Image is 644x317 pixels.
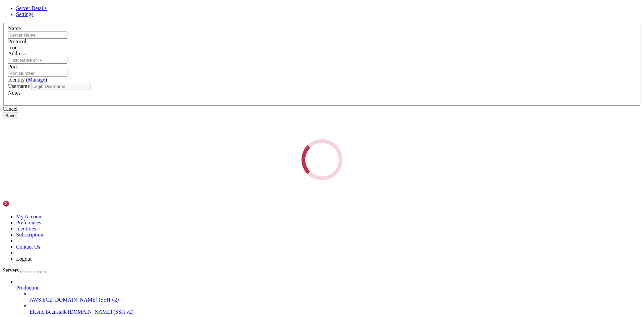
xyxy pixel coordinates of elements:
[3,83,59,88] span: ├─3207 dovecot/config
[3,48,557,54] x-row: Memory: 5.1M
[3,140,557,145] x-row: [DATE] 21:12:12 [DOMAIN_NAME] dovecot[3205]: imap-login: Disconnected: Connection closed: SSL_acc...
[3,54,557,60] x-row: CPU: 50.125s
[3,60,557,65] x-row: CGroup: /system.slice/dovecot.service
[3,151,557,157] x-row: [DATE] 21:13:49 [DOMAIN_NAME] dovecot[3205]: imap([EMAIL_ADDRESS][DOMAIN_NAME])<21836><kpITjDw+SN...
[16,226,36,231] a: Identities
[3,117,557,122] x-row: [DATE] 21:11:54 [DOMAIN_NAME] dovecot[3205]: imap-login: Disconnected: Connection closed (no auth...
[3,65,75,71] span: ├─3203 /usr/sbin/dovecot -F
[518,128,521,134] span: >
[515,105,518,111] span: >
[8,57,67,64] input: Host Name or IP
[3,219,5,225] span: ~
[3,20,557,25] x-row: Docs: man:dovecot(1)
[8,39,26,44] label: Protocol
[3,162,5,168] span: ~
[8,45,17,50] label: Icon
[16,285,641,291] a: Production
[3,254,5,259] span: ~
[515,117,518,122] span: >
[16,214,43,219] a: My Account
[16,11,34,17] a: Settings
[30,309,641,315] a: Elastic Beanstalk [DOMAIN_NAME] (SSH v2)
[555,151,558,157] span: >
[16,232,43,237] a: Subscription
[3,231,5,236] span: ~
[8,51,25,56] label: Address
[293,131,351,189] div: Loading...
[3,25,557,31] x-row: [URL][DOMAIN_NAME]
[8,25,21,31] label: Name
[16,5,47,11] a: Server Details
[515,100,518,105] span: >
[3,134,557,140] x-row: [DATE] 21:12:07 [DOMAIN_NAME] dovecot[3205]: imap-login: Disconnected: Connection closed: SSL_acc...
[3,88,56,94] span: └─3488 dovecot/stats
[3,236,5,242] span: ~
[3,77,51,82] span: ├─3205 dovecot/log
[3,259,5,265] span: ~
[3,267,46,273] a: Servers
[26,77,47,83] span: ( )
[515,111,518,117] span: >
[3,214,5,219] span: ~
[3,71,56,76] span: ├─3204 dovecot/anvil
[3,8,557,14] x-row: Loaded: loaded (/lib/systemd/system/dovecot.service; enabled; vendor preset: enabled)
[3,168,5,173] span: ~
[3,111,557,117] x-row: [DATE] 21:11:26 [DOMAIN_NAME] dovecot[3205]: pop3-login: Disconnected: Disconnected: Too many bad...
[8,70,67,77] input: Port Number
[3,202,5,208] span: ~
[3,3,5,8] span: ●
[3,265,557,271] x-row: log file: connected: Disconnected: Too many bad commands
[3,157,5,162] span: ~
[30,303,641,315] li: Elastic Beanstalk [DOMAIN_NAME] (SSH v2)
[3,43,557,48] x-row: Tasks: 5 (limit: 18592)
[31,83,91,90] input: Login Username
[3,197,5,202] span: ~
[21,14,64,19] span: active (running)
[3,191,5,196] span: ~
[3,128,557,134] x-row: [DATE] 21:12:05 [DOMAIN_NAME] dovecot[3205]: imap-login: Disconnected: Connection closed: SSL_acc...
[3,208,5,213] span: ~
[30,291,641,303] li: AWS EC2 [DOMAIN_NAME] (SSH v2)
[3,3,557,8] x-row: dovecot.service - Dovecot IMAP/POP3 email server
[16,220,41,225] a: Preferences
[8,32,67,39] input: Server Name
[28,77,45,83] a: Manage
[3,122,557,128] x-row: [DATE] 21:12:02 [DOMAIN_NAME] dovecot[3205]: imap-login: Disconnected: Connection closed (no auth...
[3,225,5,230] span: ~
[30,309,67,315] span: Elastic Beanstalk
[3,100,557,105] x-row: [DATE] 21:11:23 [DOMAIN_NAME] dovecot[3205]: pop3-login: Disconnected: Disconnected: Too many bad...
[3,200,41,207] img: Shellngn
[3,174,5,179] span: ~
[8,90,20,96] label: Notes
[3,185,5,191] span: ~
[30,297,52,303] span: AWS EC2
[3,242,5,248] span: ~
[3,145,557,151] x-row: [DATE] 21:13:49 [DOMAIN_NAME] dovecot[3205]: imap-login: Login: user=<[EMAIL_ADDRESS][DOMAIN_NAME...
[3,105,557,111] x-row: [DATE] 21:11:25 [DOMAIN_NAME] dovecot[3205]: pop3-login: Disconnected: Disconnected: Too many bad...
[518,134,521,140] span: >
[3,31,557,37] x-row: Main PID: 3203 (dovecot)
[518,122,521,128] span: >
[16,256,32,262] a: Logout
[161,265,164,271] div: (56, 46)
[3,37,557,43] x-row: Status: "v2.3.16 (7e2e900c1a) running"
[3,179,5,185] span: ~
[518,140,521,145] span: >
[3,248,5,253] span: ~
[3,14,557,20] x-row: Active: since [DATE] 09:15:27 UTC; 12h ago
[53,297,119,303] span: [DOMAIN_NAME] (SSH v2)
[8,77,47,83] label: Identity
[68,309,134,315] span: [DOMAIN_NAME] (SSH v2)
[8,83,30,89] label: Username
[16,244,40,250] a: Contact Us
[3,267,19,273] span: Servers
[30,297,641,303] a: AWS EC2 [DOMAIN_NAME] (SSH v2)
[8,64,17,69] label: Port
[16,285,40,290] span: Production
[3,112,18,119] button: Save
[3,106,641,112] div: Cancel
